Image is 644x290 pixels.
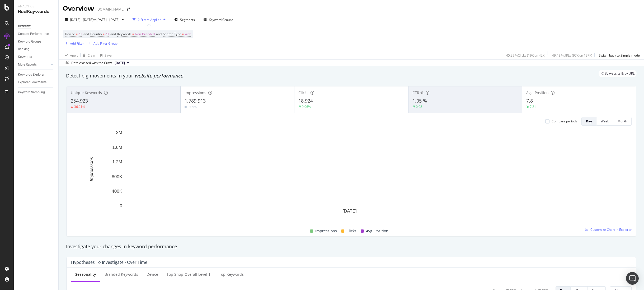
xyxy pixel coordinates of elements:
[127,7,130,11] div: arrow-right-arrow-left
[138,17,161,22] div: 2 Filters Applied
[412,90,424,95] span: CTR %
[18,31,55,37] a: Content Performance
[188,105,197,109] div: 0.05%
[18,47,30,52] div: Ranking
[147,272,158,277] div: Device
[96,7,125,12] div: [DOMAIN_NAME]
[201,15,235,24] button: Keyword Groups
[302,104,311,109] div: 9.06%
[599,70,637,77] div: legacy label
[605,72,634,75] span: By website & by URL
[552,53,592,58] div: 49.48 % URLs ( 97K on 197K )
[416,104,422,109] div: 0.08
[71,98,88,104] span: 254,923
[70,53,78,58] div: Apply
[81,51,96,59] button: Clear
[115,61,125,65] span: 2025 Sep. 8th
[71,90,102,95] span: Unique Keywords
[112,145,122,150] text: 1.6M
[18,62,49,67] a: More Reports
[585,227,632,232] a: Customize Chart in Explorer
[18,62,37,67] div: More Reports
[185,90,206,95] span: Impressions
[156,32,162,36] span: and
[63,40,84,47] button: Add Filter
[590,227,632,232] span: Customize Chart in Explorer
[626,272,639,285] div: Open Intercom Messenger
[63,4,94,13] div: Overview
[18,80,55,85] a: Explorer Bookmarks
[530,104,536,109] div: 7.21
[596,117,613,126] button: Week
[112,189,122,194] text: 400K
[342,209,357,214] text: [DATE]
[18,24,31,29] div: Overview
[18,47,55,52] a: Ranking
[71,61,112,65] div: Data crossed with the Crawl
[315,228,337,234] span: Impressions
[18,80,46,85] div: Explorer Bookmarks
[219,272,244,277] div: Top Keywords
[597,51,640,59] button: Switch back to Simple mode
[110,32,116,36] span: and
[18,72,55,77] a: Keywords Explorer
[78,30,82,38] span: All
[18,72,44,77] div: Keywords Explorer
[346,228,356,234] span: Clicks
[66,243,637,250] div: Investigate your changes in keyword performance
[167,272,210,277] div: Top Shop-Overall Level 1
[71,130,628,222] div: A chart.
[83,32,89,36] span: and
[298,90,308,95] span: Clicks
[117,32,131,36] span: Keywords
[599,53,640,58] div: Switch back to Simple mode
[18,90,45,95] div: Keyword Sampling
[130,15,168,24] button: 2 Filters Applied
[298,98,313,104] span: 18,924
[366,228,388,234] span: Avg. Position
[135,30,155,38] span: Non-Branded
[116,130,122,135] text: 2M
[70,41,84,46] div: Add Filter
[74,104,85,109] div: 36.21%
[18,90,55,95] a: Keyword Sampling
[601,119,609,123] div: Week
[18,54,32,60] div: Keywords
[93,17,120,22] span: vs [DATE] - [DATE]
[93,41,117,46] div: Add Filter Group
[86,40,117,47] button: Add Filter Group
[18,39,41,44] div: Keyword Groups
[105,30,109,38] span: All
[581,117,596,126] button: Day
[163,32,181,36] span: Search Type
[185,98,206,104] span: 1,789,913
[172,15,197,24] button: Segments
[526,90,549,95] span: Avg. Position
[76,32,78,36] span: =
[506,53,546,58] div: 45.29 % Clicks ( 19K on 42K )
[18,4,54,9] div: Analytics
[105,53,112,58] div: Save
[18,24,55,29] a: Overview
[88,53,96,58] div: Clear
[75,272,96,277] div: Seasonality
[18,31,49,37] div: Content Performance
[18,54,55,60] a: Keywords
[98,51,112,59] button: Save
[103,32,105,36] span: =
[209,17,233,22] div: Keyword Groups
[526,98,533,104] span: 7.8
[112,159,122,164] text: 1.2M
[180,17,195,22] span: Segments
[120,203,122,208] text: 0
[112,174,122,179] text: 800K
[185,106,187,108] img: Equal
[618,119,627,123] div: Month
[132,32,134,36] span: =
[71,260,147,265] div: Hypotheses to Investigate - Over Time
[18,39,55,44] a: Keyword Groups
[70,17,93,22] span: [DATE] - [DATE]
[105,272,138,277] div: Branded Keywords
[63,51,78,59] button: Apply
[613,117,632,126] button: Month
